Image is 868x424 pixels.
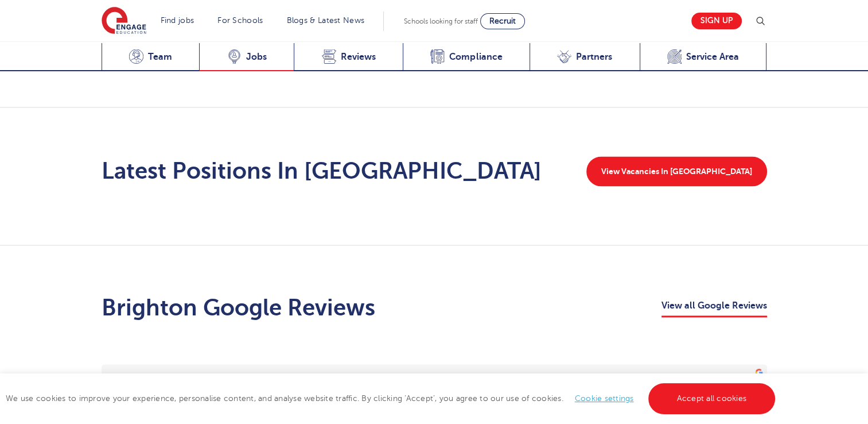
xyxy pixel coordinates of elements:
[661,298,767,317] a: View all Google Reviews
[576,51,612,63] span: Partners
[161,16,194,25] a: Find jobs
[148,51,172,63] span: Team
[287,16,365,25] a: Blogs & Latest News
[691,13,742,29] a: Sign up
[575,394,634,403] a: Cookie settings
[102,294,375,322] h2: Brighton Google Reviews
[449,51,502,63] span: Compliance
[489,17,516,25] span: Recruit
[404,17,478,25] span: Schools looking for staff
[199,43,294,71] a: Jobs
[6,394,778,403] span: We use cookies to improve your experience, personalise content, and analyse website traffic. By c...
[294,43,403,71] a: Reviews
[403,43,530,71] a: Compliance
[102,157,542,185] h2: Latest Positions In [GEOGRAPHIC_DATA]
[648,383,776,414] a: Accept all cookies
[586,156,767,186] a: View Vacancies In [GEOGRAPHIC_DATA]
[102,7,146,36] img: Engage Education
[341,51,376,63] span: Reviews
[102,43,200,71] a: Team
[480,13,525,29] a: Recruit
[246,51,267,63] span: Jobs
[686,51,739,63] span: Service Area
[108,371,760,384] div: Excellent
[640,43,767,71] a: Service Area
[530,43,640,71] a: Partners
[217,16,263,25] a: For Schools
